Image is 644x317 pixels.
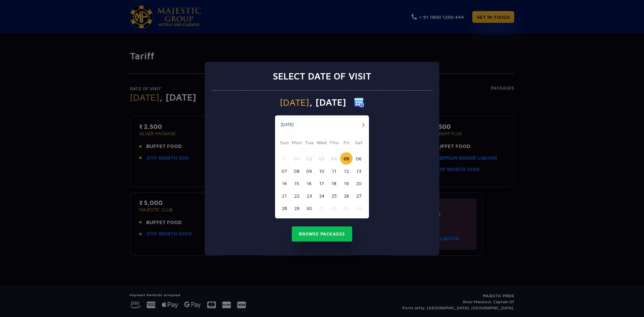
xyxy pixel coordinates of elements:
button: 30 [303,202,315,214]
button: 22 [290,190,303,202]
button: 01 [315,202,328,214]
button: 20 [353,177,365,190]
button: 18 [328,177,340,190]
span: Sat [353,139,365,148]
button: 09 [303,165,315,177]
button: 14 [278,177,290,190]
span: Thu [328,139,340,148]
button: 29 [290,202,303,214]
button: 05 [340,152,353,165]
button: 28 [278,202,290,214]
span: , [DATE] [309,98,346,107]
span: [DATE] [280,98,309,107]
span: Tue [303,139,315,148]
button: 03 [315,152,328,165]
button: Browse Packages [292,226,352,242]
button: 25 [328,190,340,202]
span: Wed [315,139,328,148]
button: 16 [303,177,315,190]
span: Fri [340,139,353,148]
button: 24 [315,190,328,202]
button: 19 [340,177,353,190]
button: 31 [278,152,290,165]
button: 08 [290,165,303,177]
button: 23 [303,190,315,202]
button: 03 [340,202,353,214]
span: Sun [278,139,290,148]
button: 01 [290,152,303,165]
button: 11 [328,165,340,177]
h3: Select date of visit [273,70,371,82]
button: 21 [278,190,290,202]
button: [DATE] [277,120,297,130]
button: 17 [315,177,328,190]
button: 04 [328,152,340,165]
button: 06 [353,152,365,165]
button: 27 [353,190,365,202]
button: 04 [353,202,365,214]
button: 10 [315,165,328,177]
button: 02 [328,202,340,214]
button: 15 [290,177,303,190]
span: Mon [290,139,303,148]
img: calender icon [354,97,364,107]
button: 02 [303,152,315,165]
button: 13 [353,165,365,177]
button: 07 [278,165,290,177]
button: 12 [340,165,353,177]
button: 26 [340,190,353,202]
